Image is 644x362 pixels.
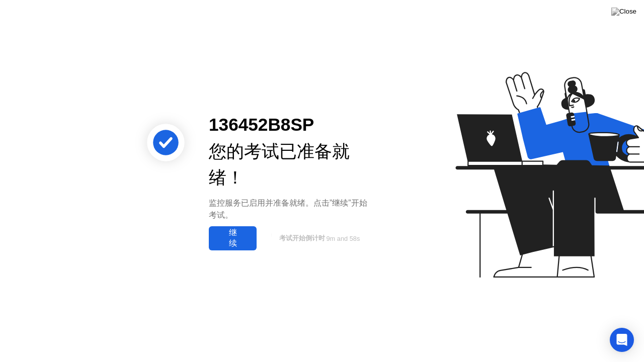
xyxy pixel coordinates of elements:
button: 继续 [209,226,257,250]
button: 考试开始倒计时9m and 58s [262,229,374,248]
img: Close [611,8,636,16]
div: 继续 [212,228,254,249]
div: 监控服务已启用并准备就绪。点击”继续”开始考试。 [209,197,374,221]
div: Open Intercom Messenger [610,328,634,352]
div: 您的考试已准备就绪！ [209,138,374,192]
div: 136452B8SP [209,112,374,138]
span: 9m and 58s [326,235,360,242]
